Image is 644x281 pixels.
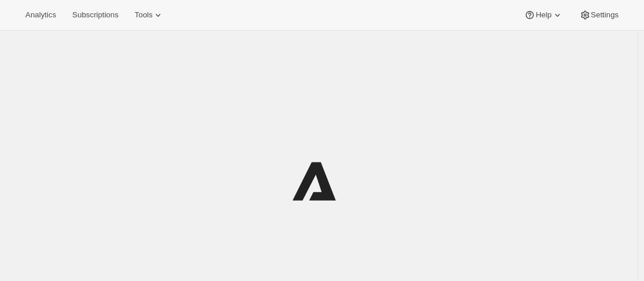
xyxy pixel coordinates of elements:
[18,7,63,23] button: Analytics
[72,10,118,20] span: Subscriptions
[591,10,619,20] span: Settings
[65,7,125,23] button: Subscriptions
[572,7,626,23] button: Settings
[536,10,551,20] span: Help
[25,10,56,20] span: Analytics
[517,7,570,23] button: Help
[128,7,171,23] button: Tools
[134,10,152,20] span: Tools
